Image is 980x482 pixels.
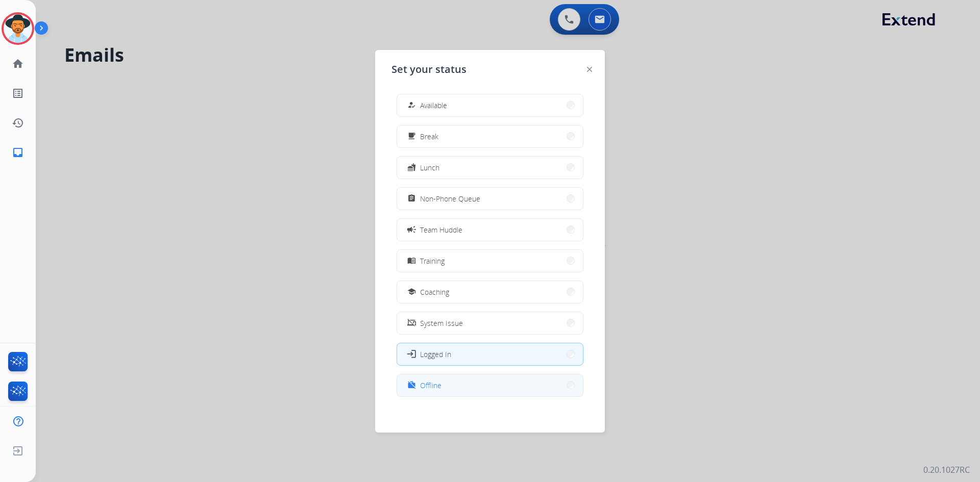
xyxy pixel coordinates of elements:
[397,188,583,210] button: Non-Phone Queue
[397,250,583,272] button: Training
[12,58,24,70] mat-icon: home
[397,125,583,147] button: Break
[407,381,416,390] mat-icon: work_off
[12,87,24,99] mat-icon: list_alt
[4,14,32,43] img: avatar
[407,319,416,327] mat-icon: phonelink_off
[923,464,970,476] p: 0.20.1027RC
[420,162,439,173] span: Lunch
[420,349,451,360] span: Logged In
[420,256,445,266] span: Training
[420,287,449,297] span: Coaching
[407,163,416,172] mat-icon: fastfood
[420,131,438,142] span: Break
[397,281,583,303] button: Coaching
[397,343,583,365] button: Logged In
[12,117,24,129] mat-icon: history
[420,100,447,111] span: Available
[391,62,467,77] span: Set your status
[420,318,463,328] span: System Issue
[397,219,583,241] button: Team Huddle
[587,67,592,72] img: close-button
[407,132,416,141] mat-icon: free_breakfast
[407,194,416,203] mat-icon: assignment
[397,94,583,116] button: Available
[420,224,462,235] span: Team Huddle
[12,146,24,159] mat-icon: inbox
[397,312,583,334] button: System Issue
[406,224,416,235] mat-icon: campaign
[397,374,583,396] button: Offline
[407,101,416,110] mat-icon: how_to_reg
[407,288,416,296] mat-icon: school
[420,380,442,391] span: Offline
[420,193,480,204] span: Non-Phone Queue
[397,157,583,179] button: Lunch
[406,349,416,359] mat-icon: login
[407,257,416,265] mat-icon: menu_book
